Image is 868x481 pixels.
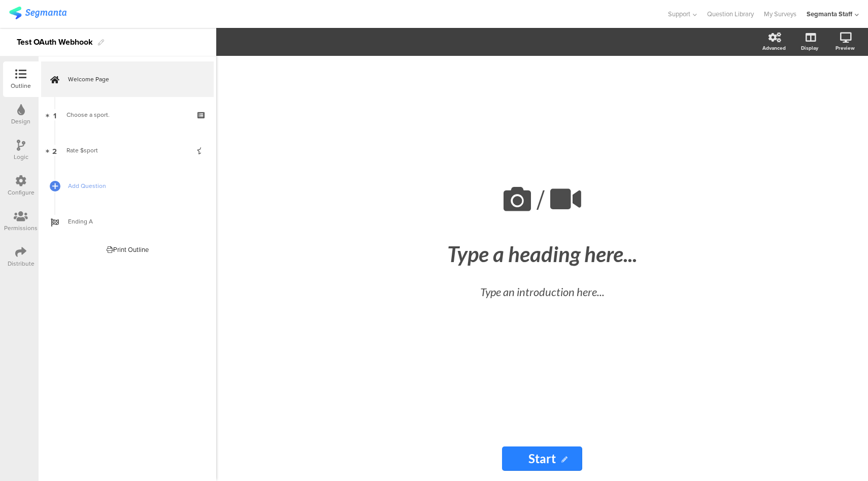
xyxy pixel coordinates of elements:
div: Design [11,117,30,126]
div: Permissions [4,223,38,233]
div: Display [801,44,818,52]
a: Welcome Page [41,61,214,97]
img: segmanta logo [9,7,66,19]
div: Type an introduction here... [364,283,720,300]
span: / [537,180,545,220]
div: Rate $sport [66,145,188,155]
div: Distribute [8,259,35,268]
span: Add Question [68,181,198,191]
div: Outline [11,81,31,90]
div: Segmanta Staff [807,9,852,19]
span: 2 [52,145,57,156]
div: Advanced [762,44,786,52]
a: 1 Choose a sport. [41,97,214,133]
div: Type a heading here... [354,241,730,267]
span: Welcome Page [68,74,198,84]
a: Ending A [41,204,214,239]
span: Support [668,9,690,19]
div: Configure [8,188,35,197]
span: Ending A [68,216,198,227]
input: Start [502,446,582,471]
div: Logic [14,152,28,162]
span: 1 [53,109,56,120]
a: 2 Rate $sport [41,133,214,168]
div: Test OAuth Webhook [17,34,93,50]
div: Print Outline [107,245,149,254]
div: Preview [836,44,855,52]
div: Choose a sport. [66,110,188,120]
